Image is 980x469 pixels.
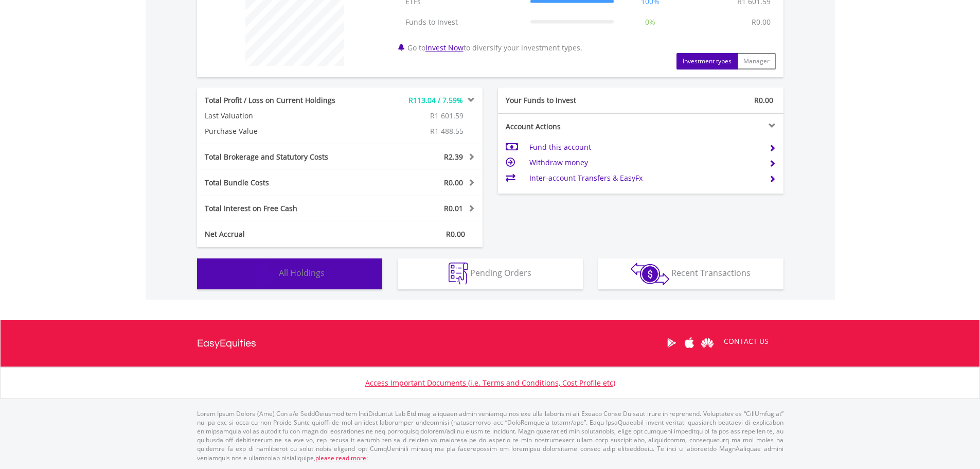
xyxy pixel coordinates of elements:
[498,95,641,106] div: Your Funds to Invest
[671,267,751,279] span: Recent Transactions
[430,111,464,120] span: R1 601.59
[197,95,364,106] div: Total Profit / Loss on Current Holdings
[754,95,773,105] span: R0.00
[470,267,531,279] span: Pending Orders
[398,258,583,289] button: Pending Orders
[529,140,760,155] td: Fund this account
[444,152,463,162] span: R2.39
[681,327,699,359] a: Apple
[425,43,464,53] a: Invest Now
[498,121,641,132] div: Account Actions
[598,258,783,289] button: Recent Transactions
[449,263,468,285] img: pending_instructions-wht.png
[197,229,364,239] div: Net Accrual
[197,111,340,121] div: Last Valuation
[255,263,277,285] img: holdings-wht.png
[197,320,256,367] a: EasyEquities
[663,327,681,359] a: Google Play
[197,178,364,188] div: Total Bundle Costs
[430,126,464,136] span: R1 488.55
[631,263,669,285] img: transactions-zar-wht.png
[400,12,525,32] td: Funds to Invest
[717,327,776,356] a: CONTACT US
[746,12,776,32] td: R0.00
[446,229,465,239] span: R0.00
[699,327,717,359] a: Huawei
[529,155,760,170] td: Withdraw money
[197,409,783,462] p: Lorem Ipsum Dolors (Ame) Con a/e SeddOeiusmod tem InciDiduntut Lab Etd mag aliquaen admin veniamq...
[197,152,364,162] div: Total Brokerage and Statutory Costs
[619,12,682,32] td: 0%
[444,178,463,187] span: R0.00
[676,53,738,70] button: Investment types
[197,258,382,289] button: All Holdings
[197,126,340,136] div: Purchase Value
[737,53,776,70] button: Manager
[197,203,364,214] div: Total Interest on Free Cash
[444,203,463,213] span: R0.01
[279,267,325,279] span: All Holdings
[315,454,368,462] a: please read more:
[408,95,463,105] span: R113.04 / 7.59%
[365,378,615,388] a: Access Important Documents (i.e. Terms and Conditions, Cost Profile etc)
[529,170,760,186] td: Inter-account Transfers & EasyFx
